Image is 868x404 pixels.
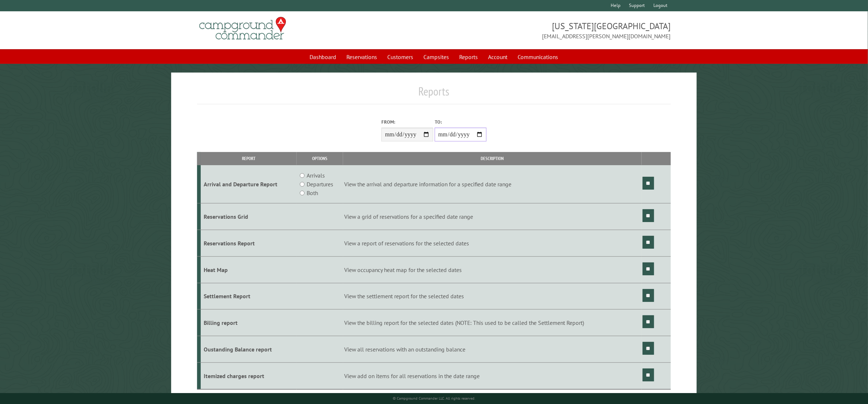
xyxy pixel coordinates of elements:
th: Description [343,152,641,165]
a: Campsites [419,50,454,64]
td: View all reservations with an outstanding balance [343,336,641,363]
td: View occupancy heat map for the selected dates [343,256,641,283]
td: View a grid of reservations for a specified date range [343,203,641,230]
th: Options [297,152,343,165]
a: Communications [514,50,563,64]
td: Settlement Report [201,283,297,310]
a: Account [484,50,512,64]
td: View the arrival and departure information for a specified date range [343,165,641,203]
label: From: [381,119,433,125]
span: [US_STATE][GEOGRAPHIC_DATA] [EMAIL_ADDRESS][PERSON_NAME][DOMAIN_NAME] [434,20,671,40]
td: Heat Map [201,256,297,283]
h1: Reports [197,84,671,104]
img: Campground Commander [197,14,288,43]
small: © Campground Commander LLC. All rights reserved. [393,396,475,401]
td: View a report of reservations for the selected dates [343,230,641,256]
td: Reservations Grid [201,203,297,230]
td: Reservations Report [201,230,297,256]
td: View add on items for all reservations in the date range [343,362,641,389]
th: Report [201,152,297,165]
a: Dashboard [306,50,341,64]
label: Departures [307,180,333,189]
label: Both [307,189,318,197]
a: Reservations [342,50,382,64]
td: Arrival and Departure Report [201,165,297,203]
label: Arrivals [307,171,325,180]
label: To: [435,119,487,125]
td: View the settlement report for the selected dates [343,283,641,310]
td: Itemized charges report [201,362,297,389]
a: Customers [383,50,418,64]
td: View the billing report for the selected dates (NOTE: This used to be called the Settlement Report) [343,310,641,336]
td: Oustanding Balance report [201,336,297,363]
td: Billing report [201,310,297,336]
a: Reports [455,50,483,64]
